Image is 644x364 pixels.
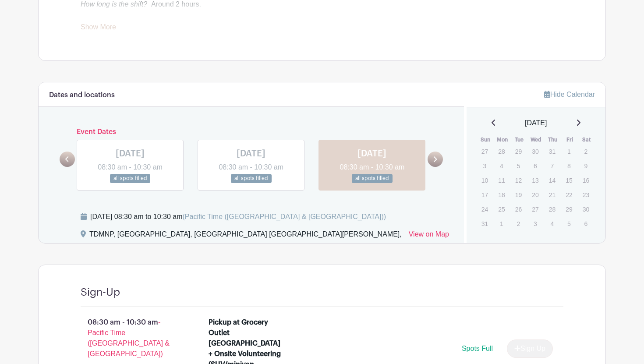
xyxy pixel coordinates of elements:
p: 18 [494,188,509,201]
p: 29 [562,202,576,216]
h6: Dates and locations [49,91,115,99]
p: 31 [545,145,559,158]
span: (Pacific Time ([GEOGRAPHIC_DATA] & [GEOGRAPHIC_DATA])) [182,213,386,220]
th: Sun [477,135,494,144]
p: 1 [494,217,509,230]
p: 27 [478,145,492,158]
h6: Event Dates [75,128,428,136]
p: 7 [545,159,559,173]
th: Mon [494,135,511,144]
p: 28 [545,202,559,216]
p: 30 [528,145,542,158]
p: 10 [478,173,492,187]
p: 30 [579,202,593,216]
p: 08:30 am - 10:30 am [67,314,195,363]
p: 22 [562,188,576,201]
p: 28 [494,145,509,158]
li: 8:45 am: Volunteer shifts to pickup food at the grocery store or set up onsite (8:30 a.m. for Gro... [88,10,563,20]
p: 2 [511,217,526,230]
p: 5 [562,217,576,230]
p: 6 [528,159,542,173]
em: How long is the shift? [81,0,147,8]
p: 24 [478,202,492,216]
p: 19 [511,188,526,201]
p: 31 [478,217,492,230]
span: [DATE] [525,118,547,128]
p: 9 [579,159,593,173]
th: Fri [561,135,578,144]
p: 12 [511,173,526,187]
a: Hide Calendar [544,91,595,98]
p: 5 [511,159,526,173]
p: 21 [545,188,559,201]
p: 27 [528,202,542,216]
h4: Sign-Up [81,286,120,299]
th: Thu [545,135,562,144]
th: Wed [527,135,545,144]
p: 26 [511,202,526,216]
p: 3 [528,217,542,230]
p: 14 [545,173,559,187]
p: 23 [579,188,593,201]
p: 15 [562,173,576,187]
p: 17 [478,188,492,201]
span: Spots Full [462,345,493,352]
div: TDMNP, [GEOGRAPHIC_DATA], [GEOGRAPHIC_DATA] [GEOGRAPHIC_DATA][PERSON_NAME], [89,229,402,243]
th: Tue [511,135,528,144]
p: 29 [511,145,526,158]
a: Show More [81,23,116,34]
p: 11 [494,173,509,187]
a: View on Map [409,229,449,243]
p: 3 [478,159,492,173]
p: 16 [579,173,593,187]
p: 20 [528,188,542,201]
p: 1 [562,145,576,158]
p: 4 [494,159,509,173]
p: 4 [545,217,559,230]
p: 6 [579,217,593,230]
p: 2 [579,145,593,158]
p: 13 [528,173,542,187]
p: 25 [494,202,509,216]
th: Sat [578,135,595,144]
p: 8 [562,159,576,173]
div: [DATE] 08:30 am to 10:30 am [90,212,386,222]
